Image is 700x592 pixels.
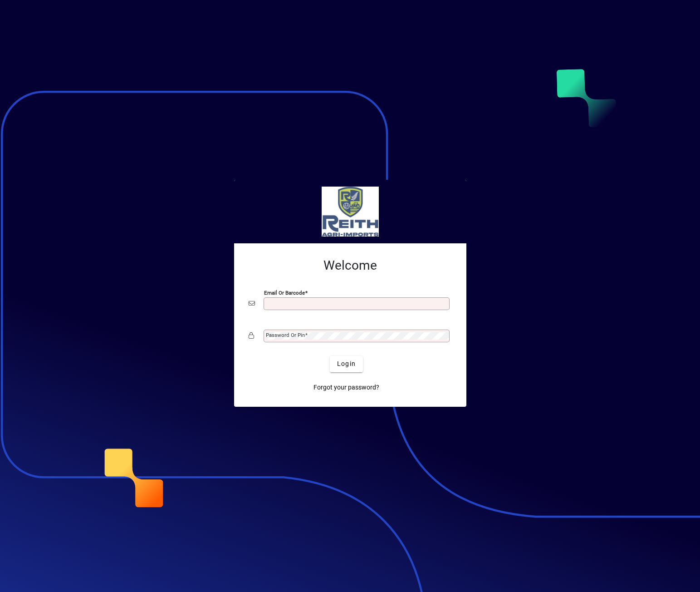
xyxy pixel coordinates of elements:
[310,380,383,396] a: Forgot your password?
[330,356,363,372] button: Login
[266,332,305,338] mat-label: Password or Pin
[264,289,305,296] mat-label: Email or Barcode
[313,383,379,392] span: Forgot your password?
[337,359,356,369] span: Login
[249,258,452,273] h2: Welcome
